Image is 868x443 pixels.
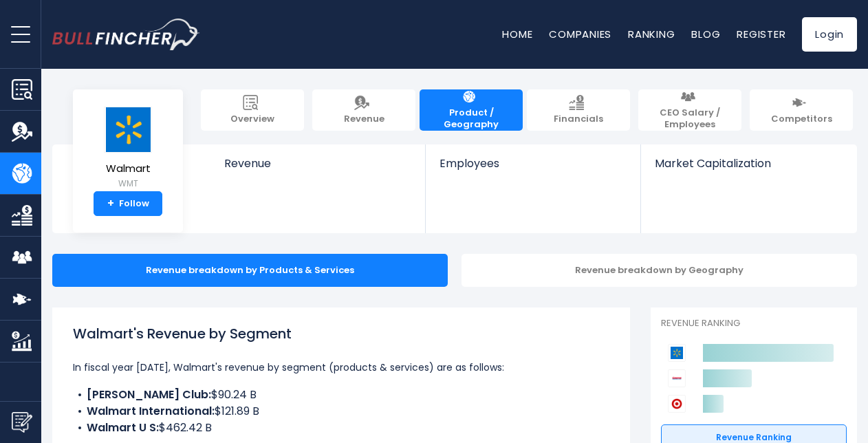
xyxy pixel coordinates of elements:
[230,114,274,125] span: Overview
[73,359,609,376] p: In fiscal year [DATE], Walmart's revenue by segment (products & services) are as follows:
[668,344,686,362] img: Walmart competitors logo
[440,157,626,170] span: Employees
[52,254,448,287] div: Revenue breakdown by Products & Services
[210,144,426,193] a: Revenue
[103,106,153,192] a: Walmart WMT
[668,369,686,387] img: Costco Wholesale Corporation competitors logo
[737,27,785,41] a: Register
[527,89,630,131] a: Financials
[73,387,609,403] li: $90.24 B
[750,89,853,131] a: Competitors
[52,19,200,50] a: Go to homepage
[224,157,412,170] span: Revenue
[52,19,200,50] img: bullfincher logo
[426,144,640,193] a: Employees
[502,27,532,41] a: Home
[94,191,162,216] a: +Follow
[691,27,720,41] a: Blog
[104,163,152,175] span: Walmart
[344,114,384,125] span: Revenue
[771,114,832,125] span: Competitors
[420,89,523,131] a: Product / Geography
[87,387,211,402] b: [PERSON_NAME] Club:
[87,420,159,435] b: Walmart U S:
[655,157,842,170] span: Market Capitalization
[554,114,603,125] span: Financials
[462,254,857,287] div: Revenue breakdown by Geography
[73,420,609,436] li: $462.42 B
[87,403,215,419] b: Walmart International:
[312,89,415,131] a: Revenue
[661,318,847,329] p: Revenue Ranking
[668,395,686,413] img: Target Corporation competitors logo
[426,107,516,131] span: Product / Geography
[641,144,856,193] a: Market Capitalization
[549,27,611,41] a: Companies
[201,89,304,131] a: Overview
[107,197,114,210] strong: +
[73,323,609,344] h1: Walmart's Revenue by Segment
[802,17,857,52] a: Login
[73,403,609,420] li: $121.89 B
[628,27,675,41] a: Ranking
[104,177,152,190] small: WMT
[645,107,735,131] span: CEO Salary / Employees
[638,89,741,131] a: CEO Salary / Employees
